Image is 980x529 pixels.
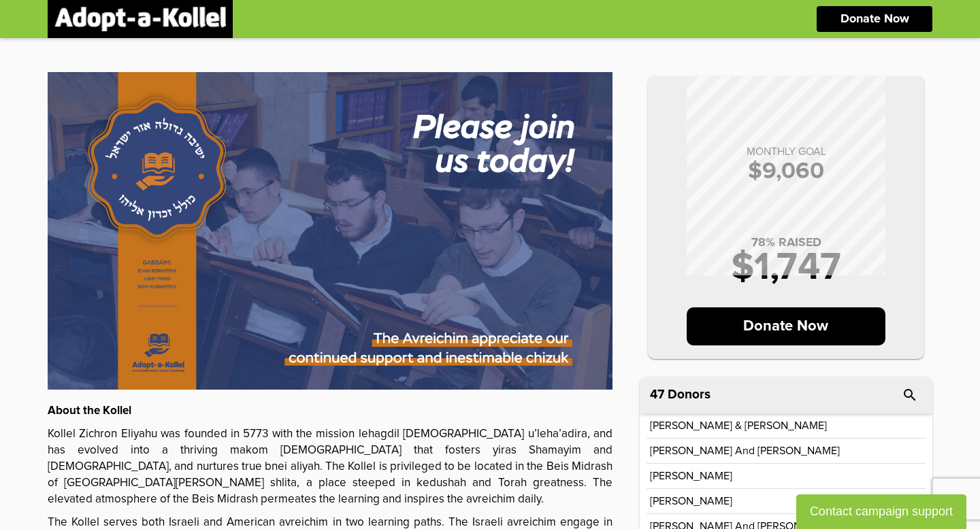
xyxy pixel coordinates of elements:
p: Kollel Zichron Eliyahu was founded in 5773 with the mission lehagdil [DEMOGRAPHIC_DATA] u’leha’ad... [48,426,612,508]
p: Donate Now [687,307,886,345]
p: MONTHLY GOAL [661,146,911,157]
p: Donate Now [840,13,909,25]
p: [PERSON_NAME] [650,496,732,507]
button: Contact campaign support [796,494,966,529]
img: WwVJ83BnXx.hRfpiINgCa.jpg [48,72,612,390]
p: [PERSON_NAME] & [PERSON_NAME] [650,420,827,431]
p: [PERSON_NAME] and [PERSON_NAME] [650,445,840,456]
i: search [902,387,918,403]
p: $ [661,160,911,183]
p: Donors [668,388,710,401]
p: [PERSON_NAME] [650,471,732,481]
span: 47 [650,388,664,401]
img: logonobg.png [54,7,226,31]
strong: About the Kollel [48,405,131,417]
